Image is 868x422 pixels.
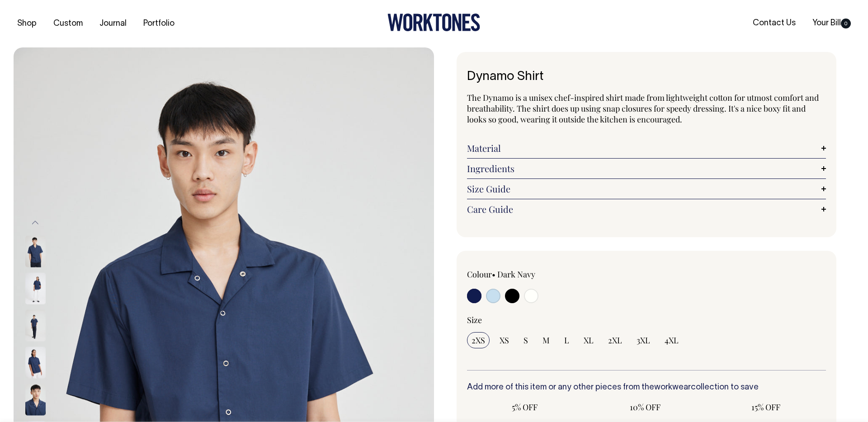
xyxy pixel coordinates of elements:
[25,272,46,304] img: dark-navy
[637,335,650,346] span: 3XL
[467,332,490,348] input: 2XS
[608,335,622,346] span: 2XL
[25,235,46,267] img: dark-navy
[749,16,799,31] a: Contact Us
[497,269,535,280] label: Dark Navy
[25,384,46,415] img: dark-navy
[467,399,582,415] input: 5% OFF
[542,335,550,346] span: M
[632,332,655,348] input: 3XL
[500,335,509,346] span: XS
[524,335,528,346] span: S
[841,19,851,28] span: 0
[14,16,40,31] a: Shop
[712,402,819,413] span: 15% OFF
[140,16,178,31] a: Portfolio
[495,332,514,348] input: XS
[665,335,679,346] span: 4XL
[467,163,826,174] a: Ingredients
[467,70,826,84] h1: Dynamo Shirt
[660,332,683,348] input: 4XL
[467,383,826,392] h6: Add more of this item or any other pieces from the collection to save
[28,213,42,233] button: Previous
[708,399,823,415] input: 15% OFF
[467,314,826,325] div: Size
[467,269,611,280] div: Colour
[25,309,46,341] img: dark-navy
[492,269,495,280] span: •
[809,16,854,31] a: Your Bill0
[467,143,826,154] a: Material
[538,332,554,348] input: M
[467,92,819,125] span: The Dynamo is a unisex chef-inspired shirt made from lightweight cotton for utmost comfort and br...
[592,402,698,413] span: 10% OFF
[519,332,533,348] input: S
[472,335,485,346] span: 2XS
[50,16,86,31] a: Custom
[654,384,691,391] a: workwear
[472,402,578,413] span: 5% OFF
[588,399,703,415] input: 10% OFF
[560,332,574,348] input: L
[604,332,627,348] input: 2XL
[584,335,594,346] span: XL
[467,183,826,194] a: Size Guide
[96,16,130,31] a: Journal
[467,204,826,215] a: Care Guide
[25,347,46,378] img: dark-navy
[579,332,598,348] input: XL
[564,335,569,346] span: L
